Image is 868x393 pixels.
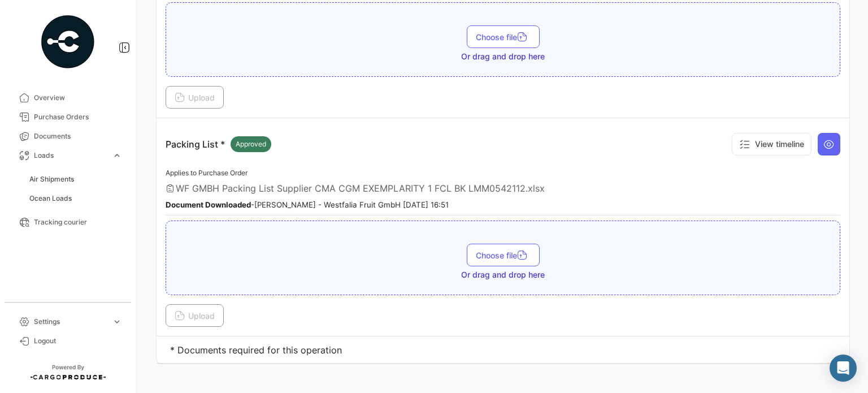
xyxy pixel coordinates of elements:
[732,133,811,156] button: View timeline
[461,269,545,280] span: Or drag and drop here
[9,107,127,127] a: Purchase Orders
[34,131,122,141] span: Documents
[476,251,531,260] span: Choose file
[166,136,271,152] p: Packing List *
[25,171,127,188] a: Air Shipments
[467,25,540,48] button: Choose file
[34,317,107,327] span: Settings
[40,14,96,70] img: powered-by.png
[34,112,122,122] span: Purchase Orders
[236,139,266,149] span: Approved
[166,304,224,327] button: Upload
[166,169,248,177] span: Applies to Purchase Order
[34,217,122,227] span: Tracking courier
[175,93,215,102] span: Upload
[175,311,215,321] span: Upload
[112,150,122,161] span: expand_more
[9,88,127,107] a: Overview
[166,200,449,209] small: - [PERSON_NAME] - Westfalia Fruit GmbH [DATE] 16:51
[9,213,127,232] a: Tracking courier
[34,93,122,103] span: Overview
[166,200,251,209] b: Document Downloaded
[29,193,72,204] span: Ocean Loads
[34,336,122,346] span: Logout
[112,317,122,327] span: expand_more
[29,174,74,184] span: Air Shipments
[25,190,127,207] a: Ocean Loads
[166,86,224,109] button: Upload
[9,127,127,146] a: Documents
[34,150,107,161] span: Loads
[467,244,540,266] button: Choose file
[461,51,545,62] span: Or drag and drop here
[176,183,545,194] span: WF GMBH Packing List Supplier CMA CGM EXEMPLARITY 1 FCL BK LMM0542112.xlsx
[157,336,849,364] td: * Documents required for this operation
[476,32,531,42] span: Choose file
[830,355,857,382] div: Open Intercom Messenger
